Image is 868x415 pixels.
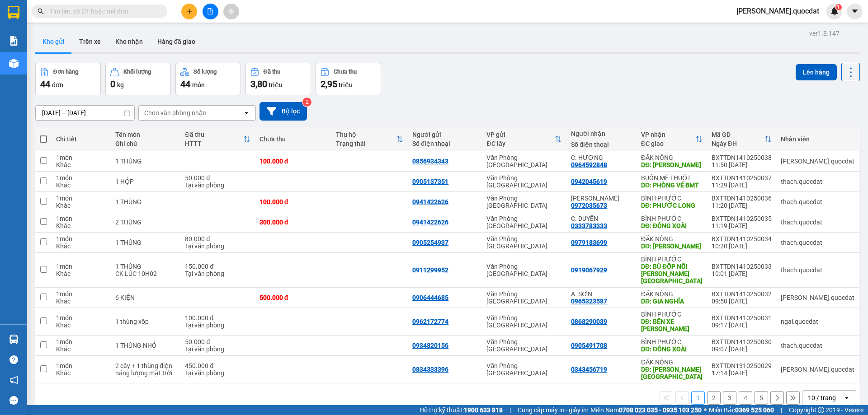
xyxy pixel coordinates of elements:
div: Văn Phòng [GEOGRAPHIC_DATA] [486,235,562,250]
div: thach.quocdat [781,266,854,274]
div: 11:20 [DATE] [712,202,772,209]
div: BXTTDN1410250034 [712,235,772,242]
div: ĐC giao [641,140,695,147]
div: Văn Phòng [GEOGRAPHIC_DATA] [486,362,562,377]
span: aim [228,8,234,14]
div: BXTTDN1410250033 [712,263,772,270]
strong: 0708 023 035 - 0935 103 250 [619,406,702,414]
div: 6 KIỆN [115,294,176,301]
div: Đơn hàng [53,69,78,75]
div: Khác [56,182,106,189]
span: 44 [40,79,50,89]
div: VP gửi [486,131,555,138]
div: 1 HỘP [115,178,176,185]
div: 0905137351 [412,178,448,185]
div: VP nhận [641,131,695,138]
span: notification [9,376,18,384]
span: file-add [207,8,213,14]
div: CK LÚC 10H02 [115,270,176,277]
div: 09:50 [DATE] [712,298,772,305]
div: DĐ: ĐỒNG XOÀI [641,345,703,353]
div: Mã GD [712,131,764,138]
div: Người gửi [412,131,477,138]
div: Khác [56,322,106,329]
div: 450.000 đ [185,362,250,369]
button: Đã thu3,80 triệu [245,63,311,95]
button: Kho nhận [108,31,150,52]
div: 0856934343 [412,158,448,165]
div: 1 món [56,215,106,222]
div: BXTTDN1410250031 [712,314,772,322]
img: warehouse-icon [9,335,19,344]
div: DĐ: ĐỒNG XOÀI [641,222,703,229]
span: ⚪️ [704,408,707,412]
div: 0905254937 [412,239,448,246]
div: Khác [56,202,106,209]
div: Văn Phòng [GEOGRAPHIC_DATA] [486,263,562,277]
div: 1 THÙNG [115,239,176,246]
button: caret-down [847,4,863,19]
button: 5 [755,391,768,405]
div: Tại văn phòng [185,242,250,250]
img: logo-vxr [8,6,19,19]
div: 1 THÙNG [115,263,176,270]
div: Chọn văn phòng nhận [144,108,207,117]
span: message [9,396,18,405]
div: ĐĂK NÔNG [641,359,703,366]
div: 100.000 đ [259,158,327,165]
div: simon.quocdat [781,366,854,373]
input: Tìm tên, số ĐT hoặc mã đơn [50,6,156,16]
div: 09:07 [DATE] [712,345,772,353]
div: Khác [56,161,106,168]
div: BÌNH PHƯỚC [641,256,703,263]
span: kg [117,81,124,89]
th: Toggle SortBy [637,127,707,151]
div: BÌNH PHƯỚC [641,215,703,222]
button: Hàng đã giao [150,31,203,52]
div: Văn Phòng [GEOGRAPHIC_DATA] [486,215,562,229]
button: aim [223,4,239,19]
div: DĐ: KIẾN ĐỨC [641,161,703,168]
span: | [781,405,782,415]
div: 1 món [56,174,106,182]
div: ĐĂK NÔNG [641,154,703,161]
img: solution-icon [9,36,19,46]
div: 0965323587 [571,298,607,305]
div: Khối lượng [123,69,151,75]
div: 0942045619 [571,178,607,185]
div: Đã thu [185,131,243,138]
div: Người nhận [571,130,632,137]
th: Toggle SortBy [180,127,255,151]
div: 50.000 đ [185,338,250,345]
div: 150.000 đ [185,263,250,270]
span: Cung cấp máy in - giấy in: [518,405,588,415]
div: ver 1.8.147 [809,28,840,38]
button: Chưa thu2,95 triệu [316,63,381,95]
div: C. HƯƠNG [571,154,632,161]
div: DĐ: GIA NGHĨA [641,298,703,305]
div: 0979183699 [571,239,607,246]
div: Tại văn phòng [185,270,250,277]
div: 0919067929 [571,266,607,274]
div: 0941422626 [412,219,448,226]
span: | [509,405,511,415]
button: 3 [723,391,736,405]
button: Số lượng44món [175,63,241,95]
div: 0962172774 [412,318,448,325]
img: warehouse-icon [9,59,19,68]
div: 2 cây + 1 thùng điện năng lượng mặt trời [115,362,176,377]
span: search [38,8,44,14]
div: 1 món [56,235,106,242]
span: 44 [180,79,190,89]
div: BÌNH PHƯỚC [641,338,703,345]
div: 1 THÙNG [115,198,176,205]
button: 2 [707,391,721,405]
div: DĐ: QUẢNG SƠN [641,366,703,380]
div: DĐ: KIẾN ĐỨC [641,242,703,250]
span: [PERSON_NAME].quocdat [729,5,826,17]
div: BXTTDN1310250029 [712,362,772,369]
div: BXTTDN1410250030 [712,338,772,345]
div: Số điện thoại [571,141,632,148]
span: 1 [837,4,840,10]
div: BXTTDN1410250032 [712,290,772,298]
